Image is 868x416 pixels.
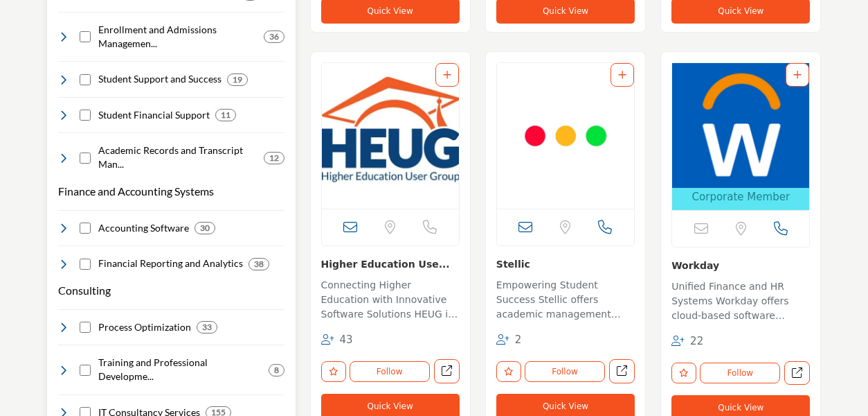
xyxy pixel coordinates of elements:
[496,278,635,324] p: Empowering Student Success Stellic offers academic management solutions for higher education inst...
[269,153,279,163] b: 12
[233,75,242,85] b: 19
[784,361,810,385] a: Open workday in new tab
[496,275,635,324] a: Empowering Student Success Stellic offers academic management solutions for higher education inst...
[322,63,459,209] a: Open Listing in new tab
[671,363,696,383] button: Like listing
[671,279,810,326] p: Unified Finance and HR Systems Workday offers cloud-based software solutions for finance, HR, and...
[200,223,210,233] b: 30
[264,31,284,43] div: 36 Results For Enrollment and Admissions Management
[254,259,264,269] b: 38
[321,278,460,324] p: Connecting Higher Education with Innovative Software Solutions HEUG is the premier user group for...
[496,361,521,382] button: Like listing
[98,72,221,86] h4: Student Support and Success: Tools dedicated to enhancing student experiences, ensuring they rece...
[80,259,91,270] input: Select Financial Reporting and Analytics checkbox
[700,363,780,383] button: Follow
[98,23,258,50] h4: Enrollment and Admissions Management: Streamlined systems ensuring seamless student onboarding ex...
[793,69,802,80] a: Add To List
[497,63,634,209] a: Open Listing in new tab
[80,223,91,234] input: Select Accounting Software checkbox
[197,321,217,333] div: 33 Results For Process Optimization
[321,275,460,324] a: Connecting Higher Education with Innovative Software Solutions HEUG is the premier user group for...
[496,259,530,270] a: Stellic
[618,69,626,80] a: Add To List
[321,361,346,382] button: Like listing
[80,365,91,376] input: Select Training and Professional Development checkbox
[221,110,230,120] b: 11
[202,322,212,332] b: 33
[321,257,460,271] h3: Higher Education User Group (HEUG)
[671,260,719,271] a: Workday
[443,69,451,80] a: Add To List
[671,333,703,349] div: Followers
[690,335,703,347] span: 22
[672,63,809,188] img: Workday
[322,63,459,209] img: Higher Education User Group (HEUG)
[80,74,91,85] input: Select Student Support and Success checkbox
[98,144,258,171] h4: Academic Records and Transcript Management: Robust systems ensuring accurate, efficient, and secu...
[497,63,634,209] img: Stellic
[274,365,279,375] b: 8
[248,258,269,270] div: 38 Results For Financial Reporting and Analytics
[434,359,460,383] a: Open higher-education-user-group in new tab
[58,282,111,299] button: Consulting
[671,258,810,272] h3: Workday
[321,332,353,348] div: Followers
[350,361,430,382] button: Follow
[264,152,284,164] div: 12 Results For Academic Records and Transcript Management
[339,333,352,346] span: 43
[195,222,215,234] div: 30 Results For Accounting Software
[98,108,210,122] h4: Student Financial Support: Student Financial Support
[58,183,214,200] button: Finance and Accounting Systems
[671,276,810,326] a: Unified Finance and HR Systems Workday offers cloud-based software solutions for finance, HR, and...
[80,322,91,333] input: Select Process Optimization checkbox
[80,153,91,164] input: Select Academic Records and Transcript Management checkbox
[525,361,605,382] button: Follow
[98,221,189,235] h4: Accounting Software: Reliable and sector-specific financial tools, crafted for managing education...
[227,73,248,86] div: 19 Results For Student Support and Success
[269,364,284,376] div: 8 Results For Training and Professional Development
[496,332,522,348] div: Followers
[215,109,236,121] div: 11 Results For Student Financial Support
[80,31,91,42] input: Select Enrollment and Admissions Management checkbox
[98,257,243,270] h4: Financial Reporting and Analytics: Transform raw financial data into actionable insights. Designe...
[609,359,635,383] a: Open stellic in new tab
[98,356,263,383] h4: Training and Professional Development: Bespoke solutions geared towards uplifting the skills and ...
[269,32,279,42] b: 36
[80,110,91,121] input: Select Student Financial Support checkbox
[98,320,191,334] h4: Process Optimization: Expert-driven strategies tailored to streamline and enhance institutional p...
[321,259,450,270] a: Higher Education Use...
[692,189,790,205] span: Corporate Member
[515,333,522,346] span: 2
[672,63,809,211] a: Open Listing in new tab
[496,257,635,271] h3: Stellic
